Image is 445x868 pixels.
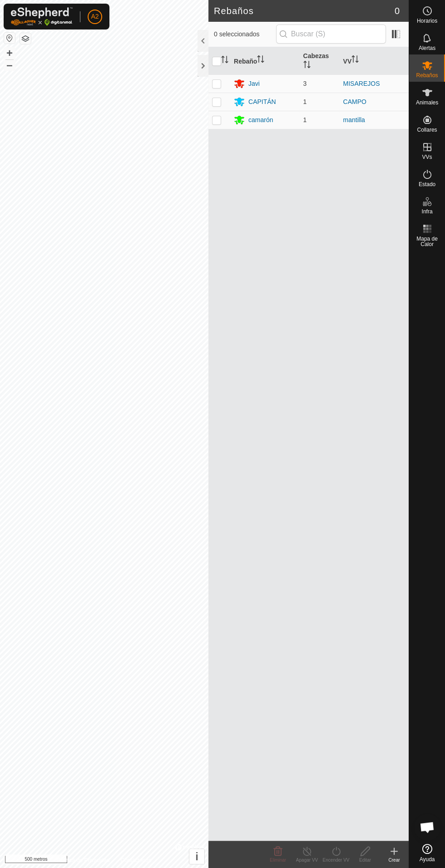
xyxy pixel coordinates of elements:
[422,154,432,160] font: VVs
[417,18,437,24] font: Horarios
[416,236,438,247] font: Mapa de Calor
[4,48,15,59] button: +
[343,98,366,105] a: CAMPO
[414,814,441,841] div: Chat abierto
[195,850,198,863] font: i
[351,57,359,64] p-sorticon: Activar para ordenar
[303,62,311,69] p-sorticon: Activar para ordenar
[57,857,109,863] font: Política de Privacidad
[257,57,264,64] p-sorticon: Activar para ordenar
[343,80,380,87] a: MISAREJOS
[303,52,329,59] font: Cabezas
[303,98,307,105] font: 1
[11,7,73,26] img: Logotipo de Gallagher
[359,858,371,863] font: Editar
[416,72,438,79] font: Rebaños
[121,857,151,863] font: Contáctenos
[121,856,151,864] a: Contáctenos
[419,45,435,51] font: Alertas
[419,181,435,187] font: Estado
[388,858,400,863] font: Crear
[417,127,437,133] font: Collares
[248,98,276,105] font: CAPITÁN
[221,57,228,64] p-sorticon: Activar para ordenar
[420,856,435,863] font: Ayuda
[303,116,307,123] font: 1
[91,13,99,20] font: A2
[248,80,260,87] font: Javi
[214,30,259,38] font: 0 seleccionados
[4,59,15,70] button: –
[343,116,365,123] a: mantilla
[395,6,400,16] font: 0
[6,59,12,71] font: –
[270,858,286,863] font: Eliminar
[234,57,257,64] font: Rebaño
[4,33,15,44] button: Restablecer Mapa
[296,858,318,863] font: Apagar VV
[248,116,273,123] font: camarón
[416,99,438,106] font: Animales
[323,858,350,863] font: Encender VV
[6,47,13,59] font: +
[214,6,254,16] font: Rebaños
[189,849,204,864] button: i
[421,208,432,215] font: Infra
[57,856,109,864] a: Política de Privacidad
[303,80,307,87] font: 3
[343,57,352,64] font: VV
[276,25,386,44] input: Buscar (S)
[409,840,445,866] a: Ayuda
[20,33,31,44] button: Capas del Mapa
